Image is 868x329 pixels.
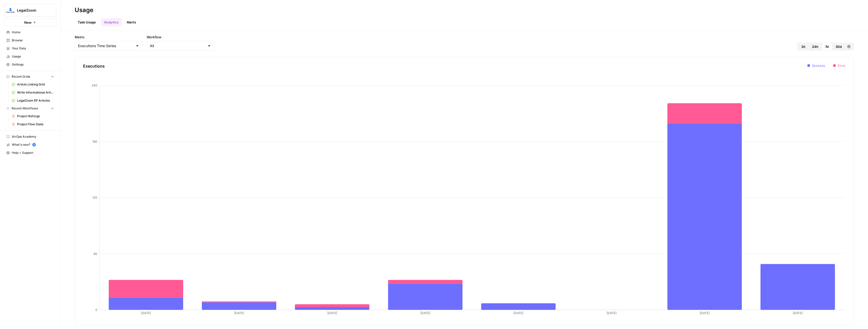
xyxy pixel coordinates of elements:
[4,149,56,157] button: Help + Support
[12,74,30,79] span: Recent Grids
[832,43,845,51] button: 30d
[24,20,32,25] span: New
[607,311,616,315] tspan: [DATE]
[147,35,214,40] label: Workflow
[4,133,56,141] a: AirOps Academy
[809,43,821,51] button: 24h
[12,46,54,51] span: Your Data
[700,311,710,315] tspan: [DATE]
[75,18,99,26] a: Task Usage
[9,120,56,128] a: Project Flow State
[12,38,54,43] span: Browse
[75,35,143,40] label: Metric
[4,44,56,52] a: Your Data
[94,252,97,256] tspan: 60
[835,44,842,49] span: 30d
[17,90,54,95] span: Write Informational Article
[101,18,122,26] a: Analytics
[124,18,139,26] a: Alerts
[234,311,244,315] tspan: [DATE]
[12,30,54,35] span: Home
[150,43,205,48] input: All
[327,311,337,315] tspan: [DATE]
[4,73,56,80] button: Recent Grids
[4,141,56,148] div: What's new?
[833,63,846,68] li: Error
[17,82,54,87] span: Article Linking Grid
[4,105,56,112] button: Recent Workflows
[807,63,825,68] li: Success
[4,4,56,17] button: Workspace: LegalZoom
[4,52,56,61] a: Usage
[33,143,35,146] text: 5
[17,98,54,103] span: LegalZoom EP Articles
[78,43,133,48] input: Executions Time Series
[12,151,54,155] span: Help + Support
[12,54,54,59] span: Usage
[420,311,430,315] tspan: [DATE]
[801,44,805,49] span: 2h
[4,28,56,36] a: Home
[17,122,54,127] span: Project Flow State
[92,140,97,143] tspan: 180
[6,6,15,15] img: LegalZoom Logo
[141,311,151,315] tspan: [DATE]
[513,311,523,315] tspan: [DATE]
[95,308,97,312] tspan: 0
[75,6,93,14] div: Usage
[9,88,56,97] a: Write Informational Article
[4,36,56,44] a: Browse
[798,43,809,51] button: 2h
[812,44,818,49] span: 24h
[17,8,47,13] span: LegalZoom
[9,80,56,88] a: Article Linking Grid
[4,61,56,69] a: Settings
[92,196,97,199] tspan: 120
[92,83,97,87] tspan: 240
[4,141,56,149] button: What's new? 5
[12,134,54,139] span: AirOps Academy
[4,19,56,26] button: New
[9,112,56,120] a: Project Reforge
[12,106,38,111] span: Recent Workflows
[12,62,54,67] span: Settings
[17,114,54,118] span: Project Reforge
[825,44,829,49] span: 7d
[9,97,56,105] a: LegalZoom EP Articles
[32,143,36,146] a: 5
[793,311,803,315] tspan: [DATE]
